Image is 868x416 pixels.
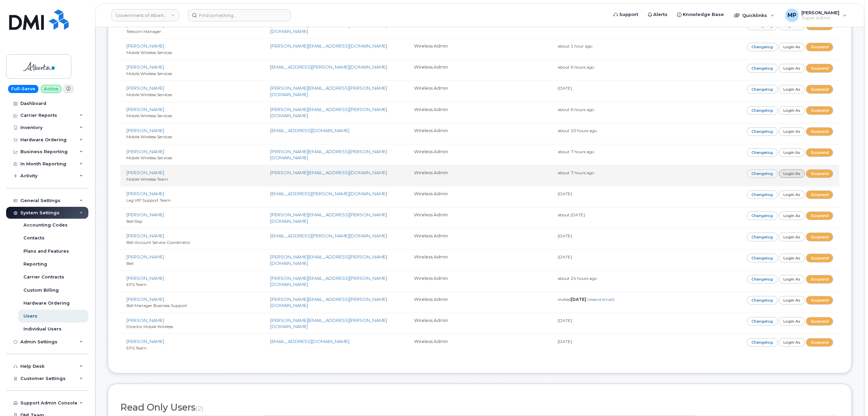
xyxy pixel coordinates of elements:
small: invited [558,297,615,302]
small: about 24 hours ago [558,276,597,281]
td: Wireless Admin [408,334,552,355]
a: Alerts [643,8,673,21]
a: Suspend [806,106,833,115]
a: Login as [779,85,805,93]
td: Wireless Admin [408,271,552,292]
a: [PERSON_NAME][EMAIL_ADDRESS][PERSON_NAME][DOMAIN_NAME] [270,296,387,308]
a: Suspend [806,296,833,305]
td: Wireless Admin [408,165,552,186]
a: [PERSON_NAME] [126,107,164,112]
a: Changelog [747,148,778,157]
small: Bell Rep [126,219,142,224]
a: Changelog [747,85,778,93]
a: Changelog [747,338,778,347]
small: about [DATE] [558,212,585,217]
a: Suspend [806,191,833,199]
span: Super Admin [802,15,840,21]
a: [PERSON_NAME] [126,128,164,133]
a: Changelog [747,106,778,115]
a: [PERSON_NAME][EMAIL_ADDRESS][PERSON_NAME][DOMAIN_NAME] [270,318,387,329]
td: Wireless Admin [408,17,552,38]
small: Bell Manager Business Support [126,303,187,308]
a: [EMAIL_ADDRESS][PERSON_NAME][DOMAIN_NAME] [270,191,387,196]
a: [PERSON_NAME] [126,43,164,49]
small: about 7 hours ago [558,149,594,154]
small: about 1 hour ago [558,43,593,49]
small: about 7 hours ago [558,170,594,175]
a: [PERSON_NAME] [126,149,164,154]
a: Login as [779,296,805,305]
a: [EMAIL_ADDRESS][DOMAIN_NAME] [270,339,349,344]
small: Bell [126,261,134,266]
a: Suspend [806,169,833,178]
a: Changelog [747,64,778,72]
a: Login as [779,212,805,220]
td: Wireless Admin [408,207,552,228]
a: Changelog [747,275,778,284]
a: [PERSON_NAME] [126,191,164,196]
small: Director Mobile Wireless [126,324,173,329]
a: [PERSON_NAME][EMAIL_ADDRESS][PERSON_NAME][DOMAIN_NAME] [270,22,387,34]
td: Wireless Admin [408,249,552,270]
a: Login as [779,317,805,326]
a: Changelog [747,317,778,326]
td: Wireless Admin [408,80,552,102]
a: (resend email) [588,297,615,302]
small: Mobile Wireless Services [126,134,172,139]
a: [PERSON_NAME] [126,233,164,238]
a: Suspend [806,148,833,157]
a: Login as [779,233,805,241]
a: [PERSON_NAME][EMAIL_ADDRESS][DOMAIN_NAME] [270,170,387,175]
a: Suspend [806,233,833,241]
td: Wireless Admin [408,186,552,207]
a: Suspend [806,275,833,284]
span: [PERSON_NAME] [802,10,840,15]
a: [EMAIL_ADDRESS][PERSON_NAME][DOMAIN_NAME] [270,233,387,238]
a: Suspend [806,254,833,262]
a: [PERSON_NAME][EMAIL_ADDRESS][DOMAIN_NAME] [270,43,387,49]
a: Login as [779,275,805,284]
td: Wireless Admin [408,313,552,334]
small: Mobile Wireless Services [126,71,172,76]
small: [DATE] [558,191,572,196]
small: Leg VIP Support Team [126,198,171,203]
small: Bell Account Service Coordinator [126,240,190,245]
a: Suspend [806,317,833,326]
a: [PERSON_NAME][EMAIL_ADDRESS][PERSON_NAME][DOMAIN_NAME] [270,107,387,119]
a: [PERSON_NAME] [126,318,164,323]
small: about 6 hours ago [558,65,594,70]
a: Login as [779,148,805,157]
h2: Read Only Users [120,402,839,413]
a: Changelog [747,296,778,305]
a: [PERSON_NAME][EMAIL_ADDRESS][PERSON_NAME][DOMAIN_NAME] [270,275,387,287]
strong: [DATE] [571,297,587,302]
small: Telecom Manager [126,29,161,34]
td: Wireless Admin [408,123,552,144]
a: Login as [779,254,805,262]
small: EPS Team [126,282,146,287]
span: MP [788,11,797,19]
small: about 20 hours ago [558,128,597,133]
a: Login as [779,64,805,72]
small: Mobile Wireless Services [126,155,172,160]
td: Wireless Admin [408,59,552,80]
a: Login as [779,191,805,199]
a: Changelog [747,191,778,199]
small: [DATE] [558,86,572,91]
a: Changelog [747,43,778,51]
a: Suspend [806,127,833,136]
small: [DATE] [558,254,572,259]
td: Wireless Admin [408,102,552,123]
a: [PERSON_NAME][EMAIL_ADDRESS][PERSON_NAME][DOMAIN_NAME] [270,212,387,224]
a: [PERSON_NAME] [126,85,164,91]
a: [PERSON_NAME] [126,170,164,175]
td: Wireless Admin [408,292,552,313]
a: [PERSON_NAME] [126,212,164,217]
small: Mobile Wireless Services [126,50,172,55]
small: Mobile Wireless Services [126,113,172,118]
a: Login as [779,106,805,115]
a: Suspend [806,338,833,347]
a: Suspend [806,43,833,51]
small: EPS Team [126,345,146,350]
a: Government of Alberta (GOA) [111,9,179,21]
